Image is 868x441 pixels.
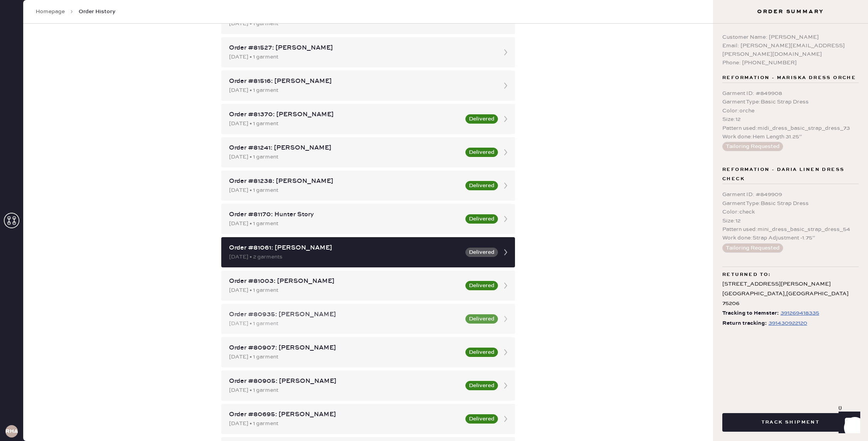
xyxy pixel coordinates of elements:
[722,59,859,67] div: Phone: [PHONE_NUMBER]
[831,406,865,439] iframe: Front Chat
[722,308,779,318] span: Tracking to Hemster:
[229,77,493,86] div: Order #81516: [PERSON_NAME]
[229,43,493,53] div: Order #81527: [PERSON_NAME]
[465,248,498,257] button: Delivered
[722,142,783,151] button: Tailoring Requested
[229,377,461,386] div: Order #80905: [PERSON_NAME]
[229,243,461,253] div: Order #81061: [PERSON_NAME]
[722,199,859,208] div: Garment Type : Basic Strap Dress
[229,153,461,161] div: [DATE] • 1 garment
[713,8,868,16] h3: Order Summary
[229,386,461,394] div: [DATE] • 1 garment
[229,419,461,428] div: [DATE] • 1 garment
[229,119,461,128] div: [DATE] • 1 garment
[465,214,498,224] button: Delivered
[229,143,461,153] div: Order #81241: [PERSON_NAME]
[465,414,498,424] button: Delivered
[722,73,856,83] span: Reformation - mariska dress orche
[779,308,819,318] a: 391269418335
[722,190,859,199] div: Garment ID : # 849909
[722,270,771,279] span: Returned to:
[722,115,859,124] div: Size : 12
[229,253,461,261] div: [DATE] • 2 garments
[465,314,498,324] button: Delivered
[229,343,461,353] div: Order #80907: [PERSON_NAME]
[465,181,498,190] button: Delivered
[465,348,498,357] button: Delivered
[229,210,461,219] div: Order #81170: Hunter Story
[229,53,493,61] div: [DATE] • 1 garment
[722,319,767,328] span: Return tracking:
[722,234,859,242] div: Work done : Strap Adjustment -1.75”
[722,89,859,98] div: Garment ID : # 849908
[465,381,498,390] button: Delivered
[722,107,859,115] div: Color : orche
[722,98,859,106] div: Garment Type : Basic Strap Dress
[722,413,859,432] button: Track Shipment
[722,243,783,253] button: Tailoring Requested
[229,310,461,319] div: Order #80935: [PERSON_NAME]
[465,281,498,290] button: Delivered
[722,124,859,133] div: Pattern used : midi_dress_basic_strap_dress_73
[780,308,819,318] div: https://www.fedex.com/apps/fedextrack/?tracknumbers=391269418335&cntry_code=US
[229,86,493,95] div: [DATE] • 1 garment
[229,19,493,28] div: [DATE] • 1 garment
[465,114,498,124] button: Delivered
[722,41,859,59] div: Email: [PERSON_NAME][EMAIL_ADDRESS][PERSON_NAME][DOMAIN_NAME]
[465,148,498,157] button: Delivered
[768,319,807,328] div: https://www.fedex.com/apps/fedextrack/?tracknumbers=391430922120&cntry_code=US
[722,165,859,184] span: Reformation - Daria Linen dress check
[722,33,859,41] div: Customer Name: [PERSON_NAME]
[79,8,115,16] span: Order History
[722,208,859,216] div: Color : check
[229,177,461,186] div: Order #81238: [PERSON_NAME]
[722,279,859,309] div: [STREET_ADDRESS][PERSON_NAME] [GEOGRAPHIC_DATA] , [GEOGRAPHIC_DATA] 75206
[722,133,859,141] div: Work done : Hem Length 31.25”
[722,418,859,425] a: Track Shipment
[229,353,461,361] div: [DATE] • 1 garment
[5,429,18,434] h3: RHA
[229,110,461,119] div: Order #81370: [PERSON_NAME]
[229,319,461,328] div: [DATE] • 1 garment
[36,8,65,16] a: Homepage
[229,286,461,295] div: [DATE] • 1 garment
[229,219,461,228] div: [DATE] • 1 garment
[229,186,461,195] div: [DATE] • 1 garment
[767,319,807,328] a: 391430922120
[229,277,461,286] div: Order #81003: [PERSON_NAME]
[722,217,859,225] div: Size : 12
[229,410,461,419] div: Order #80695: [PERSON_NAME]
[722,225,859,234] div: Pattern used : mini_dress_basic_strap_dress_54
